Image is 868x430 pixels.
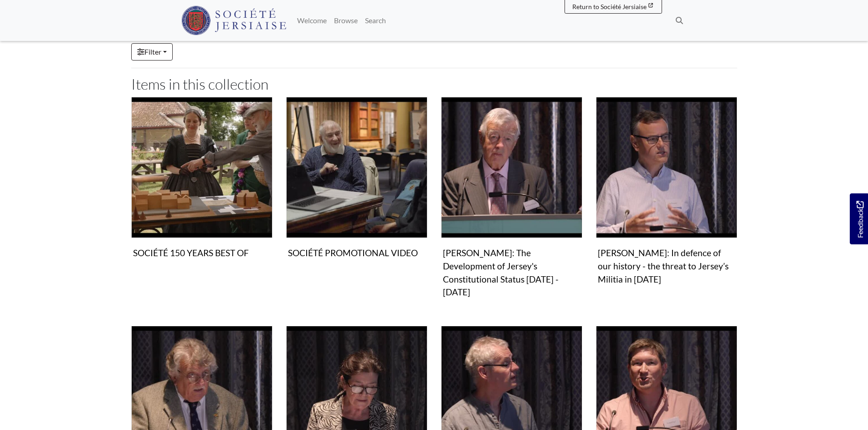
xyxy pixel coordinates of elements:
h2: Items in this collection [131,76,737,93]
img: SOCIÉTÉ PROMOTIONAL VIDEO [286,97,427,238]
a: Browse [330,11,361,30]
span: Feedback [854,201,865,238]
a: Would you like to provide feedback? [850,193,868,244]
a: Philip Bailhache: The Development of Jersey's Constitutional Status 1873 - 2023 [PERSON_NAME]: Th... [441,97,582,301]
a: Société Jersiaise logo [181,4,287,37]
span: Return to Société Jersiaise [572,3,647,10]
a: Search [361,11,390,30]
a: Filter [131,43,173,61]
img: Philip Bailhache: The Development of Jersey's Constitutional Status 1873 - 2023 [441,97,582,238]
img: Société Jersiaise [181,6,287,35]
img: SOCIÉTÉ 150 YEARS BEST OF [131,97,272,238]
img: Ian Ronayne: In defence of our history - the threat to Jersey’s Militia in 1873 [596,97,737,238]
a: Ian Ronayne: In defence of our history - the threat to Jersey’s Militia in 1873 [PERSON_NAME]: In... [596,97,737,288]
a: SOCIÉTÉ 150 YEARS BEST OF SOCIÉTÉ 150 YEARS BEST OF [131,97,272,262]
a: SOCIÉTÉ PROMOTIONAL VIDEO SOCIÉTÉ PROMOTIONAL VIDEO [286,97,427,262]
a: Welcome [293,11,330,30]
